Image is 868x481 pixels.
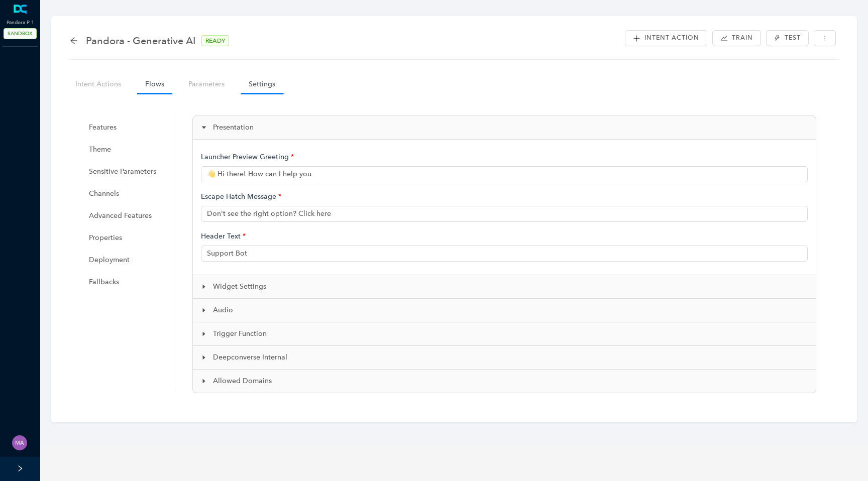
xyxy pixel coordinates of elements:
[766,30,808,46] button: thunderboltTest
[201,307,207,313] span: caret-right
[86,33,195,49] span: Pandora - Generative AI
[89,162,165,182] span: Sensitive Parameters
[4,28,37,39] span: SANDBOX
[70,37,78,45] span: arrow-left
[644,33,699,43] span: Intent Action
[89,206,165,226] span: Advanced Features
[89,272,165,292] span: Fallbacks
[67,75,129,93] a: Intent Actions
[201,148,294,166] h5: Launcher Preview Greeting
[213,305,808,316] span: Audio
[822,35,828,41] span: more
[213,352,808,363] span: Deepconverse Internal
[201,187,281,206] h5: Escape Hatch Message
[89,117,165,138] span: Features
[201,331,207,337] span: caret-right
[785,33,801,43] span: Test
[201,35,229,46] span: READY
[180,75,233,93] a: Parameters
[633,35,640,42] span: plus
[720,35,728,42] span: stock
[732,33,753,43] span: Train
[89,140,165,160] span: Theme
[201,354,207,360] span: caret-right
[625,30,707,46] button: plusIntent Action
[814,30,836,46] button: more
[12,435,27,450] img: 261dd2395eed1481b052019273ba48bf
[213,122,808,133] span: Presentation
[213,376,808,387] span: Allowed Domains
[201,284,207,290] span: caret-right
[89,250,165,270] span: Deployment
[70,37,78,45] div: back
[241,75,283,93] a: Settings
[89,184,165,204] span: Channels
[213,328,808,339] span: Trigger Function
[137,75,172,93] a: Flows
[774,35,780,41] span: thunderbolt
[201,125,207,131] span: caret-right
[712,30,761,46] button: stock Train
[213,281,808,292] span: Widget Settings
[201,378,207,384] span: caret-right
[89,228,165,248] span: Properties
[201,227,246,246] h5: Header Text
